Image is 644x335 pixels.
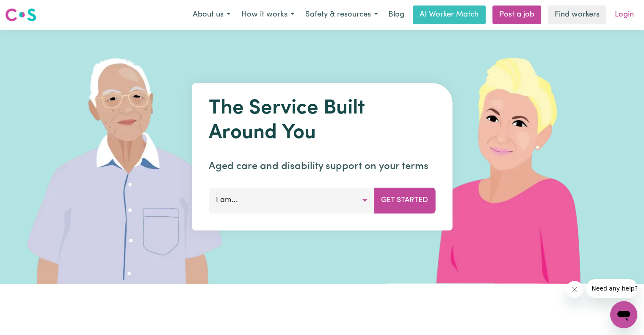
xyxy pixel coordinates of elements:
[586,279,637,298] iframe: Message from company
[187,6,236,24] button: About us
[5,7,36,22] img: Careseekers logo
[548,6,606,24] a: Find workers
[236,6,300,24] button: How it works
[5,5,36,25] a: Careseekers logo
[300,6,383,24] button: Safety & resources
[374,188,435,213] button: Get Started
[209,188,374,213] button: I am...
[413,6,486,24] a: AI Worker Match
[610,6,639,24] a: Login
[5,6,51,13] span: Need any help?
[383,6,409,24] a: Blog
[492,6,541,24] a: Post a job
[209,97,435,145] h1: The Service Built Around You
[610,301,637,328] iframe: Button to launch messaging window
[209,159,435,174] p: Aged care and disability support on your terms
[566,281,583,298] iframe: Close message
